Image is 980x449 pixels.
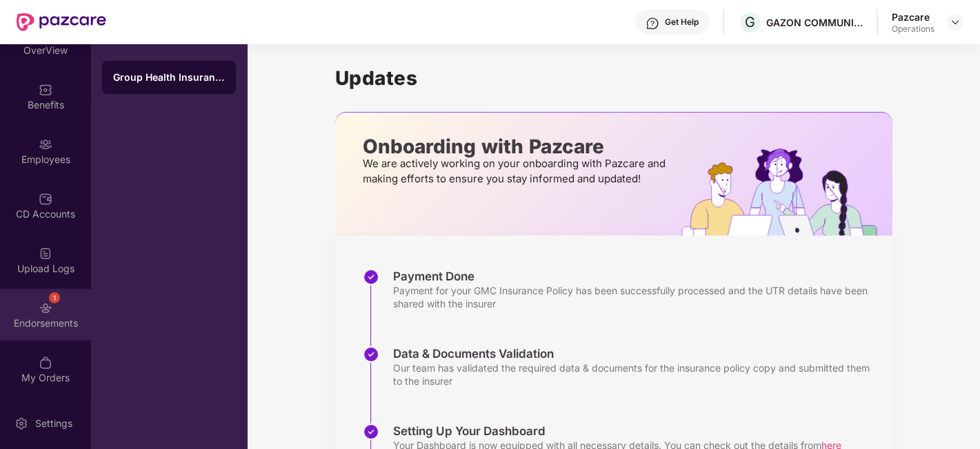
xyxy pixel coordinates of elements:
[49,292,60,303] div: 1
[14,417,28,430] img: svg+xml;base64,PHN2ZyBpZD0iU2V0dGluZy0yMHgyMCIgeG1sbnM9Imh0dHA6Ly93d3cudzMub3JnLzIwMDAvc3ZnIiB3aW...
[363,269,379,285] img: svg+xml;base64,PHN2ZyBpZD0iU3RlcC1Eb25lLTMyeDMyIiB4bWxucz0iaHR0cDovL3d3dy53My5vcmcvMjAwMC9zdmciIH...
[665,17,699,28] div: Get Help
[363,346,379,363] img: svg+xml;base64,PHN2ZyBpZD0iU3RlcC1Eb25lLTMyeDMyIiB4bWxucz0iaHR0cDovL3d3dy53My5vcmcvMjAwMC9zdmciIH...
[363,423,379,440] img: svg+xml;base64,PHN2ZyBpZD0iU3RlcC1Eb25lLTMyeDMyIiB4bWxucz0iaHR0cDovL3d3dy53My5vcmcvMjAwMC9zdmciIH...
[39,83,52,97] img: svg+xml;base64,PHN2ZyBpZD0iQmVuZWZpdHMiIHhtbG5zPSJodHRwOi8vd3d3LnczLm9yZy8yMDAwL3N2ZyIgd2lkdGg9Ij...
[113,70,225,84] div: Group Health Insurance
[892,10,934,23] div: Pazcare
[39,192,52,206] img: svg+xml;base64,PHN2ZyBpZD0iQ0RfQWNjb3VudHMiIGRhdGEtbmFtZT0iQ0QgQWNjb3VudHMiIHhtbG5zPSJodHRwOi8vd3...
[363,140,670,153] p: Onboarding with Pazcare
[39,356,52,370] img: svg+xml;base64,PHN2ZyBpZD0iTXlfT3JkZXJzIiBkYXRhLW5hbWU9Ik15IE9yZGVycyIgeG1sbnM9Imh0dHA6Ly93d3cudz...
[39,137,52,151] img: svg+xml;base64,PHN2ZyBpZD0iRW1wbG95ZWVzIiB4bWxucz0iaHR0cDovL3d3dy53My5vcmcvMjAwMC9zdmciIHdpZHRoPS...
[393,423,841,439] div: Setting Up Your Dashboard
[892,23,934,35] div: Operations
[335,66,892,90] h1: Updates
[17,13,106,31] img: New Pazcare Logo
[681,149,892,236] img: hrOnboarding
[363,156,670,187] p: We are actively working on your onboarding with Pazcare and making efforts to ensure you stay inf...
[766,16,863,29] div: GAZON COMMUNICATIONS INDIA LIMITED
[393,346,879,361] div: Data & Documents Validation
[745,14,755,30] span: G
[950,17,961,28] img: svg+xml;base64,PHN2ZyBpZD0iRHJvcGRvd24tMzJ4MzIiIHhtbG5zPSJodHRwOi8vd3d3LnczLm9yZy8yMDAwL3N2ZyIgd2...
[393,269,879,284] div: Payment Done
[646,17,659,30] img: svg+xml;base64,PHN2ZyBpZD0iSGVscC0zMngzMiIgeG1sbnM9Imh0dHA6Ly93d3cudzMub3JnLzIwMDAvc3ZnIiB3aWR0aD...
[39,301,52,315] img: svg+xml;base64,PHN2ZyBpZD0iRW5kb3JzZW1lbnRzIiB4bWxucz0iaHR0cDovL3d3dy53My5vcmcvMjAwMC9zdmciIHdpZH...
[393,361,879,388] div: Our team has validated the required data & documents for the insurance policy copy and submitted ...
[31,417,77,430] div: Settings
[39,247,52,260] img: svg+xml;base64,PHN2ZyBpZD0iVXBsb2FkX0xvZ3MiIGRhdGEtbmFtZT0iVXBsb2FkIExvZ3MiIHhtbG5zPSJodHRwOi8vd3...
[393,284,879,310] div: Payment for your GMC Insurance Policy has been successfully processed and the UTR details have be...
